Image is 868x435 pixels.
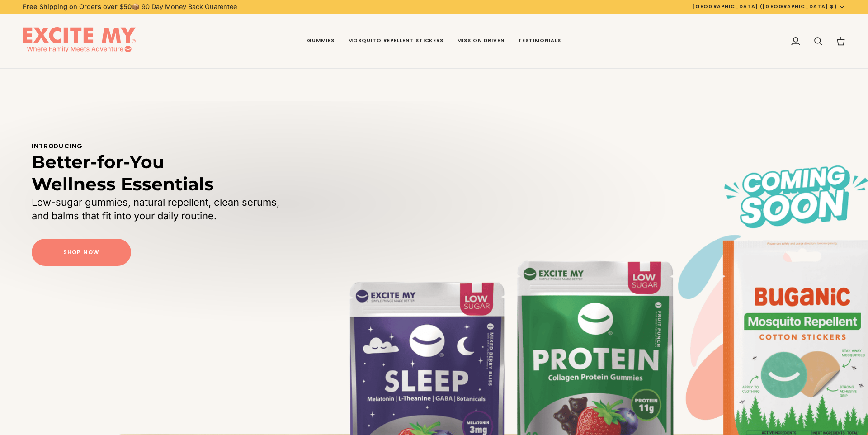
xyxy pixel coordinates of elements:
[511,14,568,69] a: Testimonials
[300,14,341,69] a: Gummies
[23,27,136,55] img: EXCITE MY®
[348,37,444,44] span: Mosquito Repellent Stickers
[686,3,852,10] button: [GEOGRAPHIC_DATA] ([GEOGRAPHIC_DATA] $)
[307,37,335,44] span: Gummies
[450,14,511,69] a: Mission Driven
[32,239,131,266] a: Shop Now
[341,14,451,69] a: Mosquito Repellent Stickers
[23,3,132,10] strong: Free Shipping on Orders over $50
[518,37,561,44] span: Testimonials
[457,37,505,44] span: Mission Driven
[23,2,237,12] p: 📦 90 Day Money Back Guarentee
